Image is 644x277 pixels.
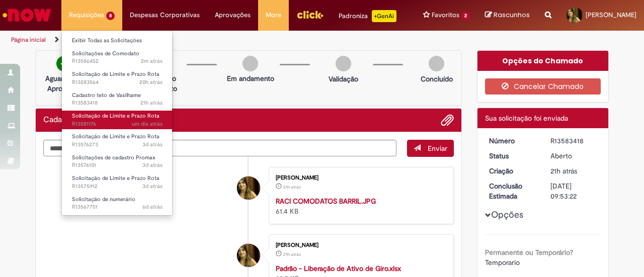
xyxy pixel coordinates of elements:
p: Aguardando Aprovação [40,73,89,94]
img: img-circle-grey.png [336,56,351,71]
span: Solicitação de Limite e Prazo Rota [72,112,159,120]
dt: Status [481,151,543,161]
a: Aberto R13586452 : Solicitações de Comodato [62,48,173,67]
span: R13586452 [72,57,163,65]
span: Sua solicitação foi enviada [485,114,568,123]
time: 30/09/2025 17:48:44 [283,184,301,190]
ul: Trilhas de página [8,31,422,49]
a: Padrão - Liberação de Ativo de Giro.xlsx [276,264,401,273]
img: ServiceNow [1,5,53,25]
span: Solicitação de Limite e Prazo Rota [72,174,159,182]
a: Aberto R13576273 : Solicitação de Limite e Prazo Rota [62,131,173,150]
span: Despesas Corporativas [130,10,200,20]
img: img-circle-grey.png [243,56,258,71]
time: 29/09/2025 10:55:12 [142,182,163,190]
span: R13576101 [72,161,163,169]
span: Solicitações de Comodato [72,50,139,57]
div: [DATE] 09:53:22 [550,181,597,201]
time: 30/09/2025 17:53:17 [550,166,577,175]
img: img-circle-grey.png [429,56,444,71]
div: Opções do Chamado [477,51,609,71]
a: Aberto R13583418 : Cadastro teto de Vasilhame [62,90,173,109]
span: Solicitações de cadastro Promax [72,154,155,161]
span: 3d atrás [142,182,163,190]
span: Solicitação de Limite e Prazo Rota [72,133,159,140]
div: Andresa Cristina Botelho [237,244,260,267]
span: 21h atrás [550,166,577,175]
span: 20h atrás [139,78,163,86]
span: Cadastro teto de Vasilhame [72,91,141,99]
span: Temporario [485,258,520,267]
span: Rascunhos [494,10,530,20]
a: Rascunhos [485,11,530,20]
span: Requisições [69,10,104,20]
span: [PERSON_NAME] [586,11,636,19]
time: 29/09/2025 11:40:30 [142,141,163,148]
a: Aberto R13567751 : Solicitação de numerário [62,194,173,213]
p: +GenAi [372,10,396,22]
div: 30/09/2025 17:53:17 [550,166,597,176]
div: R13583418 [550,136,597,146]
b: Permanente ou Temporário? [485,248,573,257]
span: 21h atrás [283,251,301,257]
span: 21h atrás [283,184,301,190]
span: R13576273 [72,141,163,149]
div: 61.4 KB [276,196,443,216]
span: 8 [106,12,115,20]
span: Enviar [428,144,447,153]
span: More [266,10,281,20]
time: 30/09/2025 17:53:19 [140,99,163,107]
span: Solicitação de numerário [72,196,135,203]
span: Solicitação de Limite e Prazo Rota [72,70,159,78]
img: click_logo_yellow_360x200.png [296,7,324,22]
div: [PERSON_NAME] [276,175,443,181]
span: 2 [461,12,470,20]
span: Aprovações [215,10,251,20]
p: Concluído [421,74,453,84]
img: check-circle-green.png [56,56,72,71]
a: Página inicial [11,36,46,44]
a: Aberto R13576101 : Solicitações de cadastro Promax [62,152,173,171]
span: 6d atrás [142,203,163,211]
span: R13583564 [72,78,163,86]
span: um dia atrás [132,120,163,128]
span: 21h atrás [140,99,163,107]
div: Padroniza [339,10,396,22]
textarea: Digite sua mensagem aqui... [43,140,396,156]
span: R13581176 [72,120,163,128]
dt: Conclusão Estimada [481,181,543,201]
span: 3d atrás [142,141,163,148]
button: Cancelar Chamado [485,78,601,95]
div: Aberto [550,151,597,161]
button: Adicionar anexos [441,114,454,127]
p: Validação [329,74,358,84]
dt: Número [481,136,543,146]
a: Aberto R13581176 : Solicitação de Limite e Prazo Rota [62,111,173,129]
h2: Cadastro teto de Vasilhame Histórico de tíquete [43,116,141,125]
div: Andresa Cristina Botelho [237,176,260,200]
span: R13583418 [72,99,163,107]
span: R13567751 [72,203,163,211]
time: 30/09/2025 17:46:46 [283,251,301,257]
time: 01/10/2025 14:52:06 [141,57,163,65]
time: 25/09/2025 16:19:20 [142,203,163,211]
dt: Criação [481,166,543,176]
a: Aberto R13575912 : Solicitação de Limite e Prazo Rota [62,173,173,192]
a: Exibir Todas as Solicitações [62,35,173,46]
a: RACI COMODATOS BARRIL.JPG [276,197,376,206]
span: Favoritos [432,10,459,20]
button: Enviar [407,140,454,157]
span: 3d atrás [142,161,163,169]
a: Aberto R13583564 : Solicitação de Limite e Prazo Rota [62,69,173,87]
p: Em andamento [227,73,274,83]
time: 29/09/2025 11:19:01 [142,161,163,169]
span: R13575912 [72,182,163,191]
div: [PERSON_NAME] [276,242,443,248]
span: 2m atrás [141,57,163,65]
ul: Requisições [61,30,173,216]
